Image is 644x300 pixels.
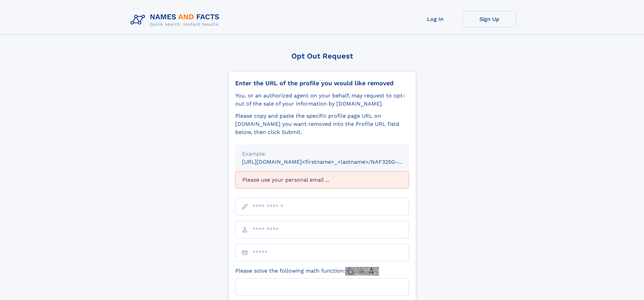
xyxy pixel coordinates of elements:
div: You, or an authorized agent on your behalf, may request to opt-out of the sale of your informatio... [235,92,409,108]
label: Please solve the following math function: [235,267,379,276]
div: Please copy and paste the specific profile page URL on [DOMAIN_NAME] you want removed into the Pr... [235,112,409,136]
div: Opt Out Request [228,52,416,60]
a: Sign Up [462,11,517,27]
div: Example: [242,150,402,158]
img: Logo Names and Facts [128,11,225,29]
small: [URL][DOMAIN_NAME]<firstname>_<lastname>/NAF325G-xxxxxxxx [242,159,422,165]
div: Enter the URL of the profile you would like removed [235,79,409,87]
a: Log In [408,11,462,27]
div: Please use your personal email ... [235,171,409,188]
